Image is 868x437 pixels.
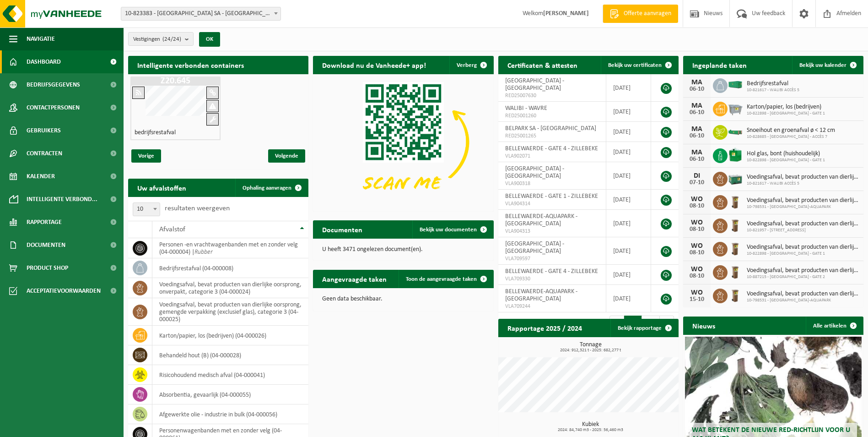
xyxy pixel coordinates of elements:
[322,246,484,253] p: U heeft 3471 ongelezen document(en).
[747,197,859,204] span: Voedingsafval, bevat producten van dierlijke oorsprong, onverpakt, categorie 3
[505,228,599,235] span: VLA904313
[128,56,308,74] h2: Intelligente verbonden containers
[27,165,55,188] span: Kalender
[505,303,599,310] span: VLA709244
[27,211,62,234] span: Rapportage
[243,185,291,191] span: Ophaling aanvragen
[128,32,194,46] button: Vestigingen(24/24)
[457,62,477,68] span: Verberg
[688,126,706,133] div: MA
[505,105,547,112] span: WALIBI - WAVRE
[128,179,195,197] h2: Uw afvalstoffen
[505,92,599,99] span: RED25007630
[728,170,743,186] img: PB-LB-0680-HPE-GN-01
[505,77,564,92] span: [GEOGRAPHIC_DATA] - [GEOGRAPHIC_DATA]
[27,73,80,96] span: Bedrijfsgegevens
[747,244,859,251] span: Voedingsafval, bevat producten van dierlijke oorsprong, onverpakt, categorie 3
[133,76,218,86] h1: Z20.645
[505,193,598,200] span: BELLEWAERDE - GATE 1 - ZILLEBEKE
[131,149,161,163] span: Vorige
[505,145,598,152] span: BELLEWAERDE - GATE 4 - ZILLEBEKE
[503,421,679,432] h3: Kubiek
[688,86,706,93] div: 06-10
[313,270,396,288] h2: Aangevraagde taken
[747,80,799,87] span: Bedrijfsrestafval
[165,205,230,212] label: resultaten weergeven
[728,287,743,303] img: WB-0140-HPE-BN-01
[688,250,706,256] div: 08-10
[747,111,825,116] span: 10-822898 - [GEOGRAPHIC_DATA] - GATE 1
[688,172,706,180] div: DI
[606,142,651,162] td: [DATE]
[747,274,859,280] span: 10-887215 - [GEOGRAPHIC_DATA] - GATE 2
[498,319,591,337] h2: Rapportage 2025 / 2024
[152,258,308,278] td: bedrijfsrestafval (04-000008)
[728,264,743,279] img: WB-0140-HPE-BN-01
[728,194,743,209] img: WB-0140-HPE-BN-01
[412,220,493,239] a: Bekijk uw documenten
[688,109,706,116] div: 06-10
[606,74,651,102] td: [DATE]
[688,266,706,273] div: WO
[747,150,825,158] span: Hol glas, bont (huishoudelijk)
[603,5,678,23] a: Offerte aanvragen
[505,132,599,140] span: RED25001265
[152,298,308,326] td: voedingsafval, bevat producten van dierlijke oorsprong, gemengde verpakking (exclusief glas), cat...
[399,270,493,288] a: Toon de aangevraagde taken
[505,288,577,302] span: BELLEWAERDE-AQUAPARK - [GEOGRAPHIC_DATA]
[610,319,678,337] a: Bekijk rapportage
[688,133,706,139] div: 06-10
[606,237,651,265] td: [DATE]
[747,298,859,303] span: 10-798531 - [GEOGRAPHIC_DATA]-AQUAPARK
[747,127,835,134] span: Snoeihout en groenafval ø < 12 cm
[505,165,564,180] span: [GEOGRAPHIC_DATA] - [GEOGRAPHIC_DATA]
[747,267,859,274] span: Voedingsafval, bevat producten van dierlijke oorsprong, onverpakt, categorie 3
[606,265,651,285] td: [DATE]
[606,210,651,237] td: [DATE]
[747,251,859,257] span: 10-822898 - [GEOGRAPHIC_DATA] - GATE 1
[133,203,160,216] span: 10
[27,188,97,211] span: Intelligente verbond...
[406,276,477,282] span: Toon de aangevraagde taken
[27,234,65,257] span: Documenten
[268,149,305,163] span: Volgende
[27,257,68,279] span: Product Shop
[747,181,859,186] span: 10-821617 - WALIBI ACCÈS 5
[747,220,859,228] span: Voedingsafval, bevat producten van dierlijke oorsprong, onverpakt, categorie 3
[688,203,706,209] div: 08-10
[747,204,859,210] span: 10-798531 - [GEOGRAPHIC_DATA]-AQUAPARK
[503,342,679,353] h3: Tonnage
[747,87,799,93] span: 10-821617 - WALIBI ACCÈS 5
[683,317,724,334] h2: Nieuws
[27,96,80,119] span: Contactpersonen
[27,279,101,302] span: Acceptatievoorwaarden
[601,56,678,74] a: Bekijk uw certificaten
[498,56,587,74] h2: Certificaten & attesten
[747,104,825,111] span: Karton/papier, los (bedrijven)
[688,273,706,279] div: 08-10
[728,81,743,89] img: HK-XC-40-GN-00
[505,213,577,227] span: BELLEWAERDE-AQUAPARK - [GEOGRAPHIC_DATA]
[543,10,589,17] strong: [PERSON_NAME]
[505,275,599,283] span: VLA709330
[747,174,859,181] span: Voedingsafval, bevat producten van dierlijke oorsprong, onverpakt, categorie 3
[505,153,599,160] span: VLA902071
[606,122,651,142] td: [DATE]
[505,112,599,120] span: RED25001260
[27,119,61,142] span: Gebruikers
[152,365,308,385] td: risicohoudend medisch afval (04-000041)
[449,56,493,74] button: Verberg
[688,102,706,109] div: MA
[683,56,756,74] h2: Ingeplande taken
[505,180,599,187] span: VLA900318
[792,56,863,74] a: Bekijk uw kalender
[121,7,280,20] span: 10-823383 - BELPARK SA - WAVRE
[152,404,308,424] td: afgewerkte olie - industrie in bulk (04-000056)
[688,156,706,163] div: 06-10
[313,74,493,210] img: Download de VHEPlus App
[606,285,651,312] td: [DATE]
[121,7,281,21] span: 10-823383 - BELPARK SA - WAVRE
[313,56,435,74] h2: Download nu de Vanheede+ app!
[728,127,743,136] img: HK-XC-10-GN-00
[313,220,372,238] h2: Documenten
